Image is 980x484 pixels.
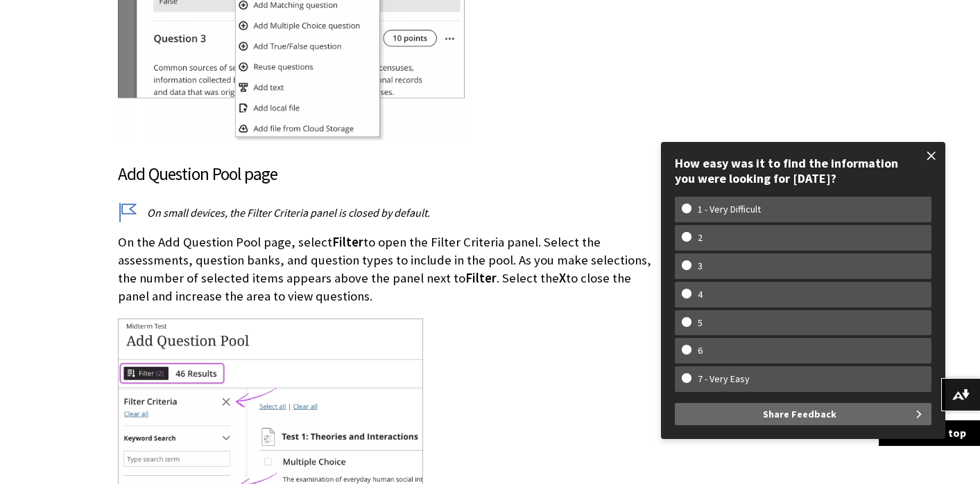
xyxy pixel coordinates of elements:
[118,161,657,188] h3: Add Question Pool page
[682,232,719,244] w-span: 2
[682,345,719,357] w-span: 6
[682,373,766,385] w-span: 7 - Very Easy
[118,233,657,306] p: On the Add Question Pool page, select to open the Filter Criteria panel. Select the assessments, ...
[682,317,719,329] w-span: 5
[682,289,719,301] w-span: 4
[675,403,931,425] button: Share Feedback
[682,260,719,272] w-span: 3
[682,204,777,215] w-span: 1 - Very Difficult
[763,403,836,425] span: Share Feedback
[465,270,497,286] span: Filter
[118,205,657,220] p: On small devices, the Filter Criteria panel is closed by default.
[675,156,931,186] div: How easy was it to find the information you were looking for [DATE]?
[559,270,566,286] span: X
[332,234,363,250] span: Filter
